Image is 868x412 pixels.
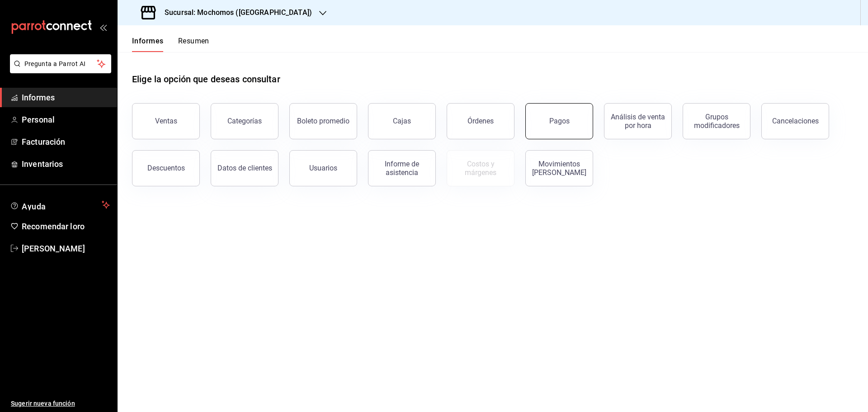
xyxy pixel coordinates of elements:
div: pestañas de navegación [132,36,209,52]
button: Informe de asistencia [368,150,436,186]
button: Pregunta a Parrot AI [10,54,111,73]
font: Sucursal: Mochomos ([GEOGRAPHIC_DATA]) [165,8,312,17]
font: [PERSON_NAME] [22,244,85,253]
font: Movimientos [PERSON_NAME] [532,160,586,177]
a: Pregunta a Parrot AI [6,66,111,75]
font: Usuarios [309,164,337,172]
button: Descuentos [132,150,200,186]
font: Cajas [393,117,411,125]
button: Movimientos [PERSON_NAME] [525,150,593,186]
button: Ventas [132,103,200,139]
font: Informes [22,93,55,102]
font: Descuentos [147,164,185,172]
font: Ventas [155,117,177,125]
font: Informe de asistencia [385,160,419,177]
font: Informes [132,37,164,45]
button: Contrata inventarios para ver este informe [447,150,514,186]
button: Boleto promedio [289,103,357,139]
button: Cancelaciones [761,103,829,139]
font: Cancelaciones [772,117,819,125]
font: Personal [22,115,55,124]
font: Órdenes [467,117,494,125]
font: Facturación [22,137,65,147]
font: Análisis de venta por hora [611,113,665,130]
button: Cajas [368,103,436,139]
font: Costos y márgenes [465,160,496,177]
button: Órdenes [447,103,514,139]
font: Elige la opción que deseas consultar [132,74,280,85]
button: Grupos modificadores [683,103,750,139]
font: Datos de clientes [217,164,272,172]
font: Sugerir nueva función [11,400,75,407]
font: Ayuda [22,202,46,211]
button: abrir_cajón_menú [99,24,107,31]
button: Datos de clientes [211,150,278,186]
font: Grupos modificadores [694,113,740,130]
font: Resumen [178,37,209,45]
button: Categorías [211,103,278,139]
font: Recomendar loro [22,222,85,231]
button: Análisis de venta por hora [604,103,672,139]
font: Categorías [227,117,262,125]
font: Pagos [549,117,570,125]
font: Boleto promedio [297,117,349,125]
button: Pagos [525,103,593,139]
font: Inventarios [22,159,63,169]
font: Pregunta a Parrot AI [24,60,86,67]
button: Usuarios [289,150,357,186]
